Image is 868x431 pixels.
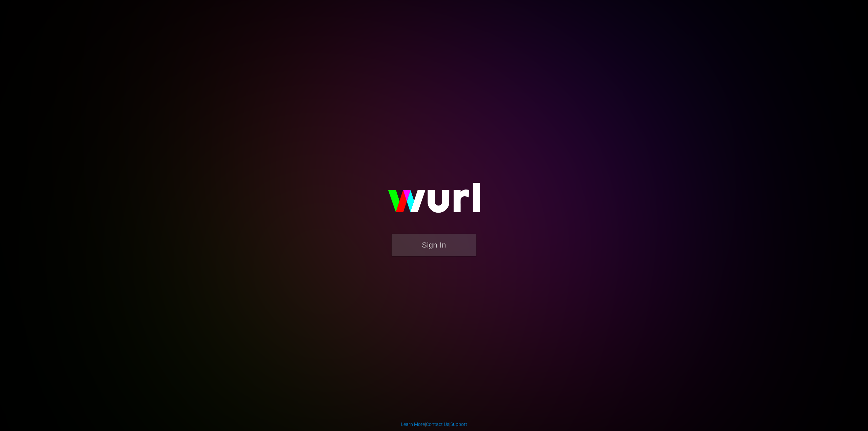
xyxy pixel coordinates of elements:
div: | | [401,421,467,428]
button: Sign In [392,234,476,256]
img: wurl-logo-on-black-223613ac3d8ba8fe6dc639794a292ebdb59501304c7dfd60c99c58986ef67473.svg [366,168,502,234]
a: Contact Us [426,422,449,427]
a: Support [450,422,467,427]
a: Learn More [401,422,425,427]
